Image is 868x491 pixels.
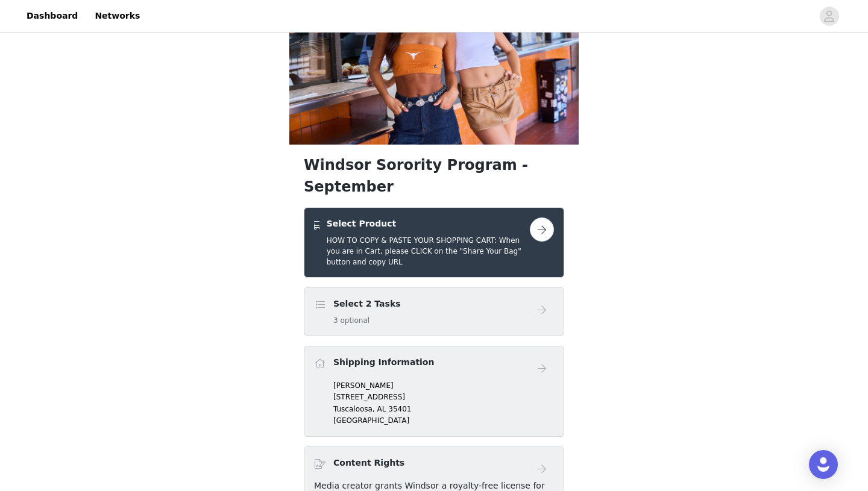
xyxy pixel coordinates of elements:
[304,287,564,336] div: Select 2 Tasks
[377,405,386,413] span: AL
[304,346,564,437] div: Shipping Information
[388,405,411,413] span: 35401
[304,207,564,278] div: Select Product
[87,2,147,30] a: Networks
[823,7,835,26] div: avatar
[333,315,401,326] h5: 3 optional
[333,380,554,391] p: [PERSON_NAME]
[304,154,564,198] h1: Windsor Sorority Program - September
[333,457,404,469] h4: Content Rights
[333,392,554,402] p: [STREET_ADDRESS]
[327,235,530,267] h5: HOW TO COPY & PASTE YOUR SHOPPING CART: When you are in Cart, please CLICK on the "Share Your Bag...
[19,2,85,30] a: Dashboard
[333,415,554,426] p: [GEOGRAPHIC_DATA]
[809,450,838,479] div: Open Intercom Messenger
[333,405,375,413] span: Tuscaloosa,
[327,217,530,230] h4: Select Product
[333,298,401,310] h4: Select 2 Tasks
[333,356,434,369] h4: Shipping Information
